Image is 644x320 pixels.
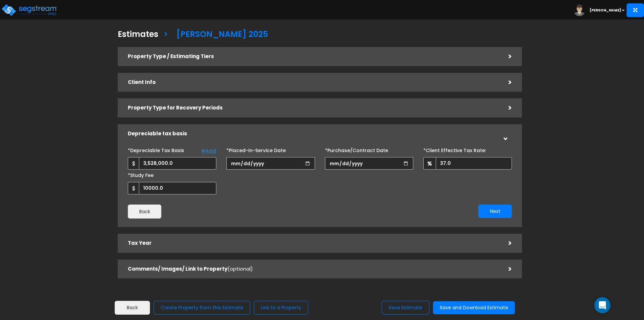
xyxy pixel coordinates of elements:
h5: Property Type / Estimating Tiers [128,54,498,59]
div: > [500,127,510,140]
h5: Depreciable tax basis [128,131,498,137]
div: Open Intercom Messenger [594,297,610,313]
h3: [PERSON_NAME] 2025 [176,30,268,40]
button: Create Property from this Estimate [154,301,250,315]
span: (optional) [227,265,253,272]
a: [PERSON_NAME] 2025 [171,23,268,44]
div: > [498,51,512,62]
img: avatar.png [574,4,585,16]
label: *Depreciable Tax Basis [128,145,184,154]
a: Add [201,147,216,154]
h5: Property Type for Recovery Periods [128,105,498,111]
h5: Tax Year [128,240,498,246]
button: Next [478,204,512,218]
b: [PERSON_NAME] [590,8,621,13]
label: *Placed-In-Service Date [226,145,286,154]
button: Save and Download Estimate [433,301,515,314]
div: > [498,264,512,274]
h5: Comments/ Images/ Link to Property [128,266,498,272]
img: logo_pro_r.png [1,3,58,17]
div: > [498,103,512,113]
div: > [498,77,512,88]
h5: Client Info [128,80,498,85]
button: Link to a Property [254,301,308,315]
button: Back [128,204,161,219]
label: *Client Effective Tax Rate: [423,145,486,154]
a: Back [115,301,150,315]
h3: Estimates [118,30,158,40]
div: > [498,238,512,248]
label: *Study Fee [128,170,154,179]
a: Estimates [113,23,158,44]
h3: > [163,30,168,40]
label: *Purchase/Contract Date [325,145,388,154]
button: Save Estimate [382,301,429,315]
